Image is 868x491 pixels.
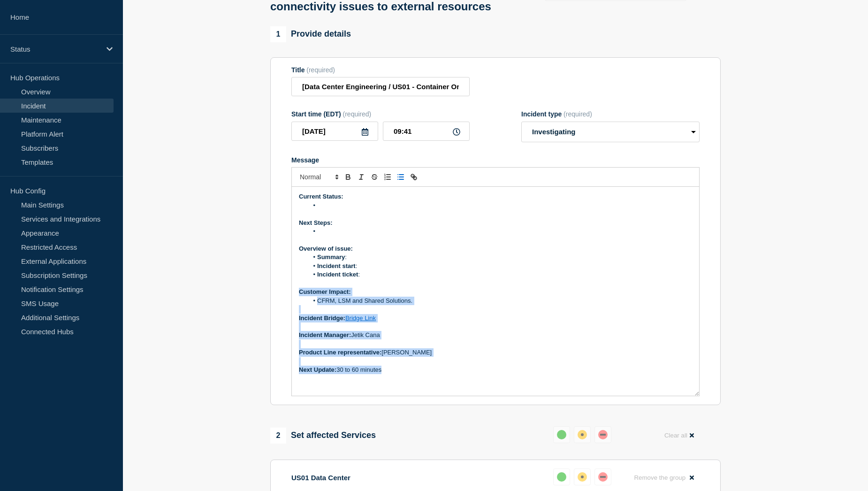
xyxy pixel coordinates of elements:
input: YYYY-MM-DD [291,122,378,141]
strong: Next Steps: [299,219,333,226]
div: Set affected Services [270,428,376,444]
div: Provide details [270,26,351,42]
span: Remove the group [634,474,685,481]
p: Status [10,45,100,53]
button: affected [574,468,591,485]
p: [PERSON_NAME] [299,348,692,357]
strong: Next Update: [299,366,336,373]
div: up [557,472,566,482]
select: Incident type [521,122,700,142]
div: Title [291,66,470,74]
strong: Summary [317,253,345,261]
strong: Incident Manager: [299,331,351,338]
div: Incident type [521,110,700,118]
button: Remove the group [628,468,700,487]
button: up [553,426,570,443]
span: 1 [270,26,286,42]
div: Message [292,187,699,396]
button: affected [574,426,591,443]
li: : [308,270,693,279]
button: Toggle bold text [342,171,355,183]
span: (required) [343,110,372,118]
div: up [557,430,566,439]
li: : [308,253,693,261]
span: (required) [563,110,592,118]
span: (required) [306,66,335,74]
button: Toggle bulleted list [394,171,407,183]
strong: Customer Impact: [299,288,351,295]
strong: Current Status: [299,193,343,200]
strong: Incident Bridge: [299,315,345,322]
button: Toggle ordered list [381,171,394,183]
strong: Overview of issue: [299,245,353,252]
li: : [308,262,693,270]
button: down [594,468,611,485]
button: down [594,426,611,443]
p: US01 Data Center [291,474,350,482]
div: affected [578,430,587,439]
p: Jetik Cana [299,331,692,339]
div: down [598,472,608,482]
input: Title [291,77,470,96]
div: Start time (EDT) [291,110,470,118]
button: Toggle strikethrough text [368,171,381,183]
button: Toggle link [407,171,420,183]
strong: Incident start [317,262,356,269]
strong: Incident ticket [317,271,358,278]
li: CFRM, LSM and Shared Solutions. [308,297,693,305]
button: up [553,468,570,485]
button: Toggle italic text [355,171,368,183]
a: Bridge Link [345,315,376,322]
div: down [598,430,608,439]
strong: Product Line representative: [299,349,381,356]
div: affected [578,472,587,482]
span: 2 [270,428,286,444]
span: Font size [296,171,342,183]
p: 30 to 60 minutes [299,366,692,374]
div: Message [291,156,700,164]
button: Clear all [659,426,700,445]
input: HH:MM [383,122,470,141]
